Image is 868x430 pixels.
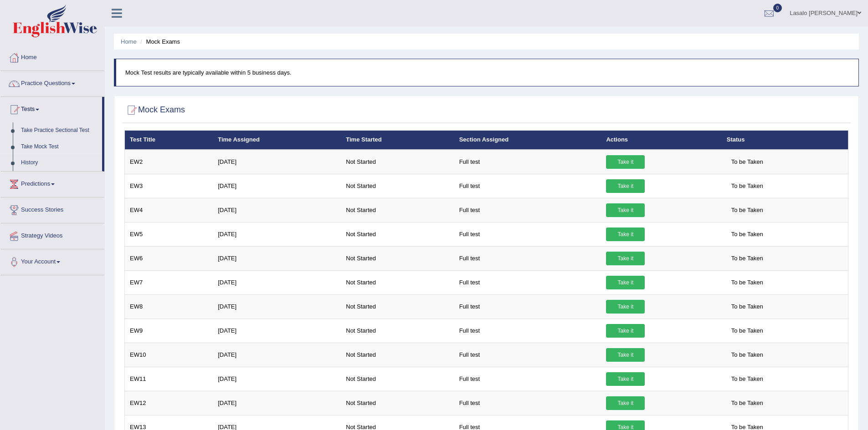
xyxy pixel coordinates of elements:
[727,300,768,314] span: To be Taken
[17,155,102,171] a: History
[727,252,768,265] span: To be Taken
[213,222,341,246] td: [DATE]
[125,68,849,77] p: Mock Test results are typically available within 5 business days.
[606,252,645,265] a: Take it
[606,179,645,193] a: Take it
[125,294,213,319] td: EW8
[341,270,454,294] td: Not Started
[125,343,213,367] td: EW10
[727,203,768,217] span: To be Taken
[0,223,104,246] a: Strategy Videos
[213,391,341,415] td: [DATE]
[341,367,454,391] td: Not Started
[341,174,454,198] td: Not Started
[0,45,104,68] a: Home
[341,294,454,319] td: Not Started
[125,198,213,222] td: EW4
[125,391,213,415] td: EW12
[213,343,341,367] td: [DATE]
[17,139,102,155] a: Take Mock Test
[341,246,454,270] td: Not Started
[454,343,601,367] td: Full test
[606,372,645,386] a: Take it
[454,150,601,174] td: Full test
[125,367,213,391] td: EW11
[606,155,645,169] a: Take it
[341,222,454,246] td: Not Started
[727,179,768,193] span: To be Taken
[17,122,102,139] a: Take Practice Sectional Test
[454,222,601,246] td: Full test
[341,198,454,222] td: Not Started
[606,396,645,410] a: Take it
[454,246,601,270] td: Full test
[773,4,782,12] span: 0
[454,270,601,294] td: Full test
[0,197,104,220] a: Success Stories
[0,97,102,120] a: Tests
[213,174,341,198] td: [DATE]
[606,300,645,314] a: Take it
[727,372,768,386] span: To be Taken
[213,198,341,222] td: [DATE]
[341,150,454,174] td: Not Started
[601,131,721,150] th: Actions
[727,348,768,362] span: To be Taken
[125,150,213,174] td: EW2
[125,270,213,294] td: EW7
[125,174,213,198] td: EW3
[341,131,454,150] th: Time Started
[341,319,454,343] td: Not Started
[213,319,341,343] td: [DATE]
[213,270,341,294] td: [DATE]
[0,71,104,94] a: Practice Questions
[213,150,341,174] td: [DATE]
[0,172,104,194] a: Predictions
[454,174,601,198] td: Full test
[125,319,213,343] td: EW9
[124,103,185,117] h2: Mock Exams
[213,131,341,150] th: Time Assigned
[454,294,601,319] td: Full test
[606,203,645,217] a: Take it
[125,246,213,270] td: EW6
[213,294,341,319] td: [DATE]
[727,276,768,289] span: To be Taken
[454,367,601,391] td: Full test
[138,37,180,46] li: Mock Exams
[213,367,341,391] td: [DATE]
[722,131,848,150] th: Status
[125,222,213,246] td: EW5
[125,131,213,150] th: Test Title
[454,319,601,343] td: Full test
[341,391,454,415] td: Not Started
[0,249,104,272] a: Your Account
[727,155,768,169] span: To be Taken
[606,276,645,289] a: Take it
[213,246,341,270] td: [DATE]
[454,198,601,222] td: Full test
[606,348,645,362] a: Take it
[727,324,768,338] span: To be Taken
[121,38,137,45] a: Home
[727,396,768,410] span: To be Taken
[606,228,645,241] a: Take it
[341,343,454,367] td: Not Started
[454,391,601,415] td: Full test
[727,228,768,241] span: To be Taken
[454,131,601,150] th: Section Assigned
[606,324,645,338] a: Take it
